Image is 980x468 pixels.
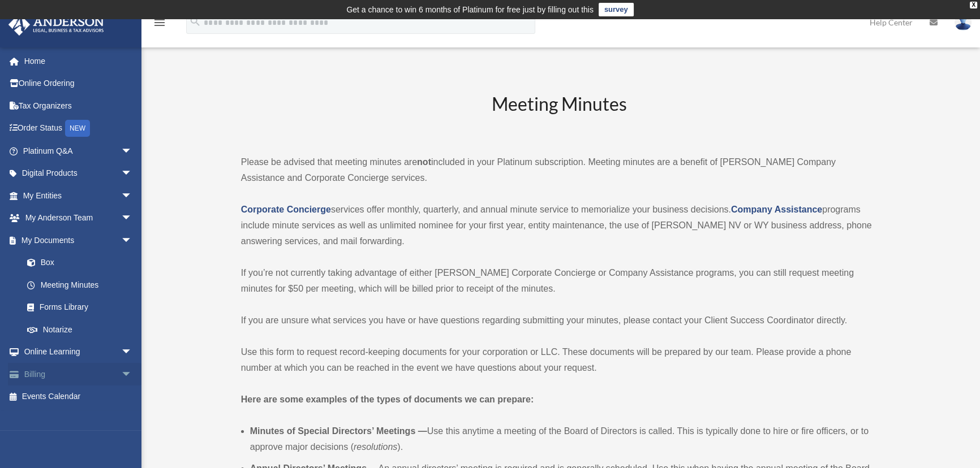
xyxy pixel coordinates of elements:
[250,426,427,436] b: Minutes of Special Directors’ Meetings —
[189,15,201,28] i: search
[153,16,166,29] i: menu
[970,2,977,8] div: close
[121,140,144,163] span: arrow_drop_down
[417,157,431,167] strong: not
[599,3,634,16] a: survey
[8,207,149,229] a: My Anderson Teamarrow_drop_down
[8,162,149,185] a: Digital Productsarrow_drop_down
[8,385,149,408] a: Events Calendar
[16,252,149,274] a: Box
[8,50,149,72] a: Home
[153,20,166,29] a: menu
[8,140,149,162] a: Platinum Q&Aarrow_drop_down
[8,117,149,140] a: Order StatusNEW
[121,207,144,230] span: arrow_drop_down
[16,274,144,296] a: Meeting Minutes
[121,184,144,207] span: arrow_drop_down
[121,162,144,185] span: arrow_drop_down
[241,313,878,328] p: If you are unsure what services you have or have questions regarding submitting your minutes, ple...
[346,3,594,16] div: Get a chance to win 6 months of Platinum for free just by filling out this
[241,202,878,249] p: services offer monthly, quarterly, and annual minute service to memorialize your business decisio...
[8,94,149,117] a: Tax Organizers
[8,341,149,363] a: Online Learningarrow_drop_down
[241,395,534,404] strong: Here are some examples of the types of documents we can prepare:
[16,296,149,319] a: Forms Library
[241,265,878,297] p: If you’re not currently taking advantage of either [PERSON_NAME] Corporate Concierge or Company A...
[5,14,108,36] img: Anderson Advisors Platinum Portal
[16,318,149,341] a: Notarize
[731,205,822,214] a: Company Assistance
[241,154,878,186] p: Please be advised that meeting minutes are included in your Platinum subscription. Meeting minute...
[955,14,972,31] img: User Pic
[8,72,149,95] a: Online Ordering
[241,205,331,214] a: Corporate Concierge
[121,363,144,386] span: arrow_drop_down
[250,423,878,455] li: Use this anytime a meeting of the Board of Directors is called. This is typically done to hire or...
[121,341,144,364] span: arrow_drop_down
[65,120,90,137] div: NEW
[241,92,878,138] h2: Meeting Minutes
[241,344,878,376] p: Use this form to request record-keeping documents for your corporation or LLC. These documents wi...
[8,363,149,385] a: Billingarrow_drop_down
[8,229,149,252] a: My Documentsarrow_drop_down
[8,184,149,207] a: My Entitiesarrow_drop_down
[354,442,397,452] em: resolutions
[121,229,144,252] span: arrow_drop_down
